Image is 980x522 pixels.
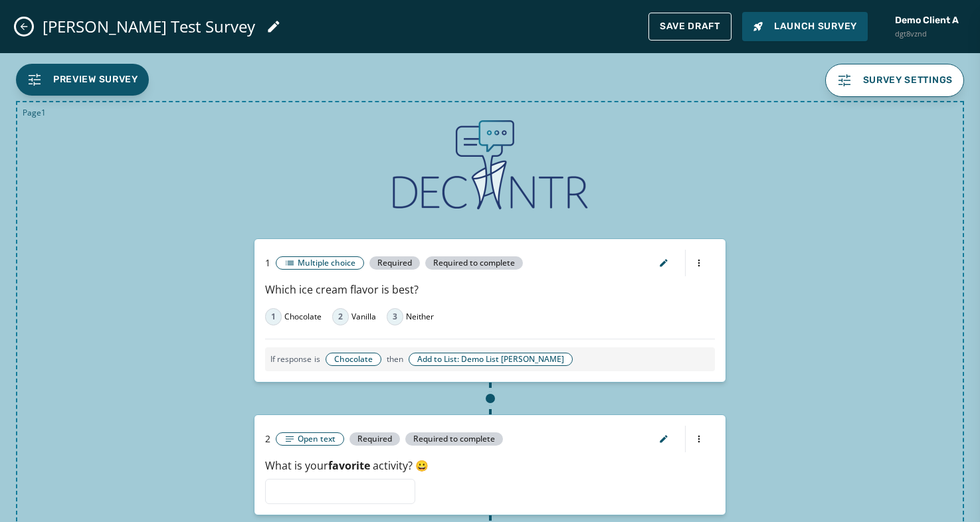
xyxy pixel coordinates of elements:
[298,258,355,268] span: Multiple choice
[648,13,732,41] button: Save Draft
[270,354,312,365] span: If response
[314,354,320,365] span: is
[284,311,322,322] span: Chocolate
[387,308,403,325] span: 3
[863,75,953,86] span: Survey settings
[298,434,336,444] span: Open text
[409,353,573,366] span: Add to List: Demo List [PERSON_NAME]
[369,256,420,270] span: Required
[265,256,270,270] span: 1
[328,458,370,473] strong: favorite
[387,354,403,365] span: then
[753,20,857,33] span: Launch Survey
[16,64,149,96] button: Preview Survey
[895,29,959,40] span: dgt8vznd
[349,432,400,446] span: Required
[473,383,508,414] div: Add component after component 1
[326,353,381,366] span: Chocolate
[265,308,282,325] span: 1
[406,311,434,322] span: Neither
[405,432,503,446] span: Required to complete
[53,73,138,86] span: Preview Survey
[43,17,255,37] span: [PERSON_NAME] Test Survey
[391,118,590,212] img: thumb.png
[265,282,716,298] p: Which ice cream flavor is best?
[265,458,716,474] p: What is your activity? 😀
[351,311,376,322] span: Vanilla
[895,14,959,27] span: Demo Client A
[23,108,46,118] span: Page 1
[825,64,965,97] button: Survey settings
[265,432,270,446] span: 2
[425,256,523,270] span: Required to complete
[660,21,720,32] span: Save Draft
[742,12,868,41] button: Launch Survey
[332,308,349,325] span: 2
